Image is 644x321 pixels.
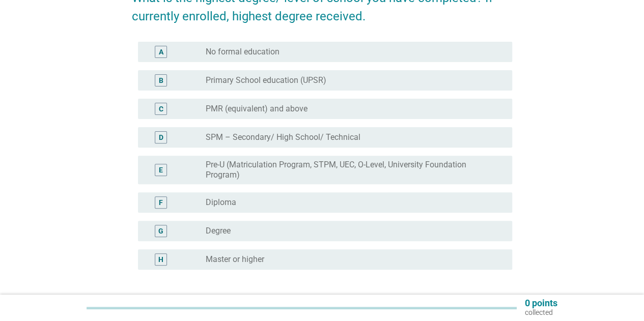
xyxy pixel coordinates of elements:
[159,47,163,57] div: A
[159,165,163,176] div: E
[206,47,279,57] label: No formal education
[159,104,163,114] div: C
[206,104,307,114] label: PMR (equivalent) and above
[158,226,163,237] div: G
[525,299,557,308] p: 0 points
[159,197,163,208] div: F
[206,254,264,265] label: Master or higher
[159,132,163,143] div: D
[206,160,496,180] label: Pre-U (Matriculation Program, STPM, UEC, O-Level, University Foundation Program)
[525,308,557,317] p: collected
[159,75,163,86] div: B
[206,226,231,236] label: Degree
[158,254,163,265] div: H
[206,75,326,85] label: Primary School education (UPSR)
[206,132,360,142] label: SPM – Secondary/ High School/ Technical
[206,197,236,208] label: Diploma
